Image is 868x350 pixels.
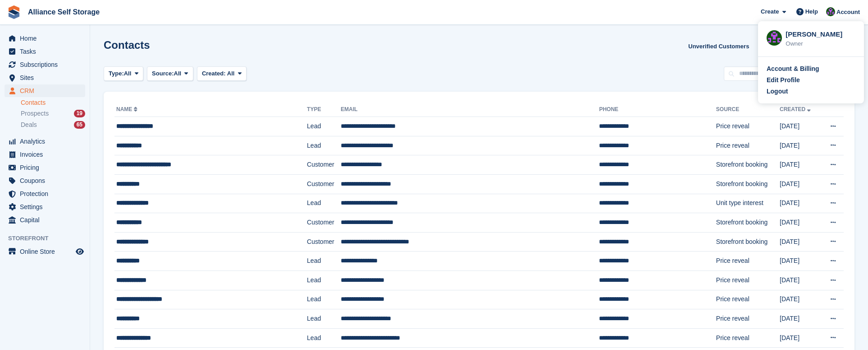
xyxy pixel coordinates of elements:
th: Phone [599,103,716,117]
h1: Contacts [104,39,150,51]
span: Deals [21,121,37,129]
span: Capital [20,214,74,226]
span: Source: [152,69,174,78]
span: Analytics [20,135,74,148]
button: Export [756,39,796,54]
span: CRM [20,84,74,97]
span: Created: [202,70,226,77]
a: Name [116,106,139,112]
td: Unit type interest [716,194,780,213]
span: Tasks [20,45,74,58]
a: menu [5,187,85,200]
button: Type: All [104,66,143,81]
span: Sites [20,71,74,84]
div: [PERSON_NAME] [786,29,855,37]
td: Lead [307,136,341,155]
th: Email [341,103,599,117]
td: [DATE] [780,174,820,194]
td: Lead [307,194,341,213]
th: Source [716,103,780,117]
div: Logout [767,87,788,96]
span: All [124,69,132,78]
a: menu [5,32,85,45]
td: Customer [307,174,341,194]
a: menu [5,84,85,97]
td: [DATE] [780,213,820,233]
a: menu [5,135,85,148]
td: Customer [307,213,341,233]
span: Protection [20,187,74,200]
div: Edit Profile [767,75,800,85]
div: 65 [74,121,85,129]
a: Unverified Customers [685,39,753,54]
span: Subscriptions [20,58,74,71]
a: menu [5,201,85,213]
span: All [227,70,235,77]
td: [DATE] [780,290,820,309]
span: Help [805,7,818,16]
td: Lead [307,309,341,329]
td: Customer [307,155,341,175]
td: [DATE] [780,309,820,329]
span: Invoices [20,148,74,161]
a: Deals 65 [21,120,85,130]
a: menu [5,161,85,174]
a: menu [5,45,85,58]
td: Price reveal [716,328,780,348]
td: [DATE] [780,136,820,155]
div: 19 [74,110,85,117]
td: Price reveal [716,290,780,309]
a: menu [5,214,85,226]
a: menu [5,174,85,187]
a: Account & Billing [767,64,855,74]
span: Type: [109,69,124,78]
td: Storefront booking [716,213,780,233]
td: [DATE] [780,252,820,271]
img: Romilly Norton [826,7,835,16]
img: stora-icon-8386f47178a22dfd0bd8f6a31ec36ba5ce8667c1dd55bd0f319d3a0aa187defe.svg [7,5,21,19]
span: Pricing [20,161,74,174]
td: [DATE] [780,155,820,175]
td: Price reveal [716,117,780,136]
td: Lead [307,252,341,271]
td: Price reveal [716,136,780,155]
td: [DATE] [780,271,820,290]
span: All [174,69,182,78]
img: Romilly Norton [767,30,782,46]
button: Created: All [197,66,247,81]
td: Storefront booking [716,155,780,175]
a: Alliance Self Storage [24,5,103,19]
td: Lead [307,328,341,348]
td: Price reveal [716,271,780,290]
span: Storefront [8,234,90,243]
td: Price reveal [716,309,780,329]
a: Edit Profile [767,75,855,85]
span: Coupons [20,174,74,187]
td: Customer [307,232,341,252]
div: Account & Billing [767,64,819,74]
a: Logout [767,87,855,96]
td: Price reveal [716,252,780,271]
a: Prospects 19 [21,109,85,118]
td: [DATE] [780,117,820,136]
span: Online Store [20,245,74,258]
span: Create [761,7,779,16]
div: Owner [786,39,855,48]
td: Storefront booking [716,232,780,252]
td: [DATE] [780,194,820,213]
td: Storefront booking [716,174,780,194]
span: Account [836,8,860,17]
span: Home [20,32,74,45]
td: [DATE] [780,328,820,348]
td: Lead [307,117,341,136]
td: Lead [307,290,341,309]
a: Contacts [21,98,85,107]
td: [DATE] [780,232,820,252]
th: Type [307,103,341,117]
span: Settings [20,201,74,213]
a: menu [5,245,85,258]
span: Prospects [21,109,49,118]
td: Lead [307,271,341,290]
a: Preview store [74,246,85,257]
a: Created [780,106,813,112]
